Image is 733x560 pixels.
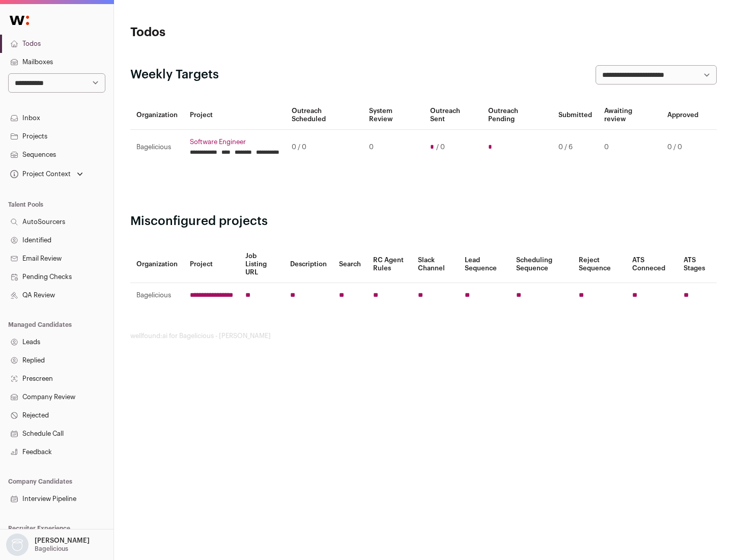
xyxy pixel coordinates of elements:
[510,246,573,283] th: Scheduling Sequence
[130,24,326,41] h1: Todos
[190,138,279,146] a: Software Engineer
[239,246,284,283] th: Job Listing URL
[552,101,598,130] th: Submitted
[661,130,704,165] td: 0 / 0
[424,101,483,130] th: Outreach Sent
[573,246,627,283] th: Reject Sequence
[130,283,184,308] td: Bagelicious
[552,130,598,165] td: 0 / 6
[130,67,219,83] h2: Weekly Targets
[35,545,68,553] p: Bagelicious
[459,246,510,283] th: Lead Sequence
[8,167,85,181] button: Open dropdown
[412,246,459,283] th: Slack Channel
[130,101,184,130] th: Organization
[482,101,552,130] th: Outreach Pending
[184,246,239,283] th: Project
[4,534,92,556] button: Open dropdown
[363,130,424,165] td: 0
[35,537,90,545] p: [PERSON_NAME]
[4,10,35,31] img: Wellfound
[286,130,363,165] td: 0 / 0
[333,246,367,283] th: Search
[284,246,333,283] th: Description
[130,213,717,230] h2: Misconfigured projects
[598,130,661,165] td: 0
[436,143,445,151] span: / 0
[363,101,424,130] th: System Review
[130,130,184,165] td: Bagelicious
[6,534,29,556] img: nopic.png
[130,246,184,283] th: Organization
[626,246,677,283] th: ATS Conneced
[367,246,411,283] th: RC Agent Rules
[130,332,717,340] footer: wellfound:ai for Bagelicious - [PERSON_NAME]
[598,101,661,130] th: Awaiting review
[678,246,717,283] th: ATS Stages
[184,101,286,130] th: Project
[8,170,71,178] div: Project Context
[286,101,363,130] th: Outreach Scheduled
[661,101,704,130] th: Approved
